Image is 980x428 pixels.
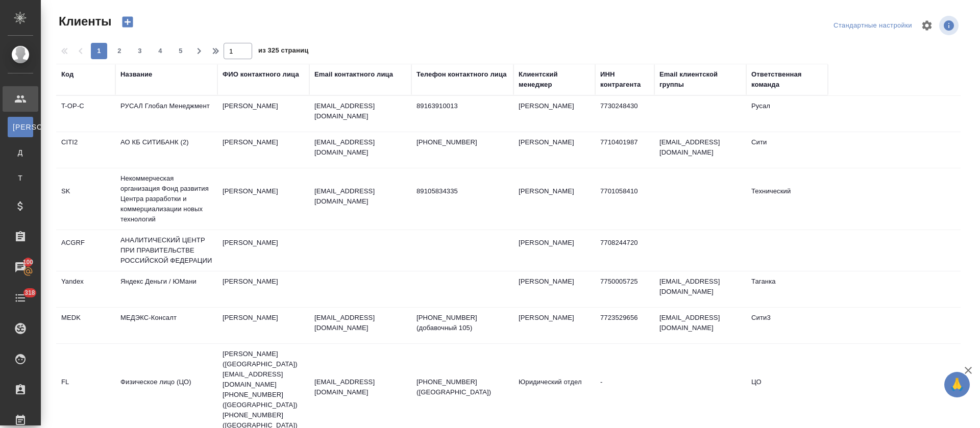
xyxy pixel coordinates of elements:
td: [PERSON_NAME] [217,308,309,343]
td: 7708244720 [595,233,654,268]
td: [PERSON_NAME] [217,233,309,268]
td: АО КБ СИТИБАНК (2) [115,132,217,168]
td: Некоммерческая организация Фонд развития Центра разработки и коммерциализации новых технологий [115,168,217,230]
a: Д [8,142,33,163]
span: из 325 страниц [258,44,308,59]
span: 4 [152,46,168,56]
button: Создать [115,13,140,31]
td: CITI2 [56,132,115,168]
td: [PERSON_NAME] [513,132,595,168]
span: 318 [18,288,41,298]
p: [PHONE_NUMBER] [416,137,508,147]
p: 89163910013 [416,101,508,111]
p: [EMAIL_ADDRESS][DOMAIN_NAME] [314,137,406,158]
div: ИНН контрагента [600,69,649,90]
span: Настроить таблицу [915,13,939,38]
td: ACGRF [56,233,115,268]
span: Клиенты [56,13,111,30]
button: 3 [132,43,148,59]
span: 🙏 [948,374,966,395]
td: МЕДЭКС-Консалт [115,308,217,343]
td: Юридический отдел [513,372,595,408]
td: ЦО [746,372,828,408]
p: [EMAIL_ADDRESS][DOMAIN_NAME] [314,186,406,207]
span: 2 [111,46,128,56]
button: 4 [152,43,168,59]
td: Yandex [56,271,115,307]
td: 7723529656 [595,308,654,343]
td: [PERSON_NAME] [513,233,595,268]
td: FL [56,372,115,408]
td: T-OP-C [56,96,115,132]
button: 🙏 [944,372,970,397]
td: 7710401987 [595,132,654,168]
a: Т [8,168,33,188]
p: [EMAIL_ADDRESS][DOMAIN_NAME] [314,101,406,121]
td: [PERSON_NAME] [513,271,595,307]
td: [PERSON_NAME] [513,96,595,132]
span: 3 [132,46,148,56]
td: Сити3 [746,308,828,343]
td: [EMAIL_ADDRESS][DOMAIN_NAME] [654,271,746,307]
td: [EMAIL_ADDRESS][DOMAIN_NAME] [654,308,746,343]
a: [PERSON_NAME] [8,117,33,137]
td: [PERSON_NAME] [513,308,595,343]
span: 100 [17,257,40,267]
td: [PERSON_NAME] [217,96,309,132]
td: [PERSON_NAME] [513,181,595,217]
a: 318 [3,285,38,311]
div: Название [120,69,152,80]
td: 7701058410 [595,181,654,217]
td: Физическое лицо (ЦО) [115,372,217,408]
div: Email контактного лица [314,69,393,80]
div: split button [831,18,915,34]
td: [EMAIL_ADDRESS][DOMAIN_NAME] [654,132,746,168]
p: [EMAIL_ADDRESS][DOMAIN_NAME] [314,377,406,397]
span: Т [13,173,28,183]
button: 5 [173,43,189,59]
td: Сити [746,132,828,168]
div: ФИО контактного лица [223,69,299,80]
td: [PERSON_NAME] [217,181,309,217]
div: Код [61,69,73,80]
p: [PHONE_NUMBER] ([GEOGRAPHIC_DATA]) [416,377,508,397]
div: Телефон контактного лица [416,69,507,80]
td: SK [56,181,115,217]
td: [PERSON_NAME] [217,271,309,307]
span: Посмотреть информацию [939,16,961,35]
td: 7730248430 [595,96,654,132]
div: Email клиентской группы [659,69,741,90]
span: 5 [173,46,189,56]
td: Яндекс Деньги / ЮМани [115,271,217,307]
td: MEDK [56,308,115,343]
td: Русал [746,96,828,132]
span: Д [13,147,28,158]
div: Ответственная команда [751,69,823,90]
td: 7750005725 [595,271,654,307]
td: - [595,372,654,408]
a: 100 [3,255,38,280]
td: РУСАЛ Глобал Менеджмент [115,96,217,132]
td: [PERSON_NAME] [217,132,309,168]
td: Технический [746,181,828,217]
span: [PERSON_NAME] [13,122,28,132]
td: АНАЛИТИЧЕСКИЙ ЦЕНТР ПРИ ПРАВИТЕЛЬСТВЕ РОССИЙСКОЙ ФЕДЕРАЦИИ [115,230,217,271]
button: 2 [111,43,128,59]
p: [EMAIL_ADDRESS][DOMAIN_NAME] [314,313,406,333]
div: Клиентский менеджер [519,69,590,90]
td: Таганка [746,271,828,307]
p: 89105834335 [416,186,508,196]
p: [PHONE_NUMBER] (добавочный 105) [416,313,508,333]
